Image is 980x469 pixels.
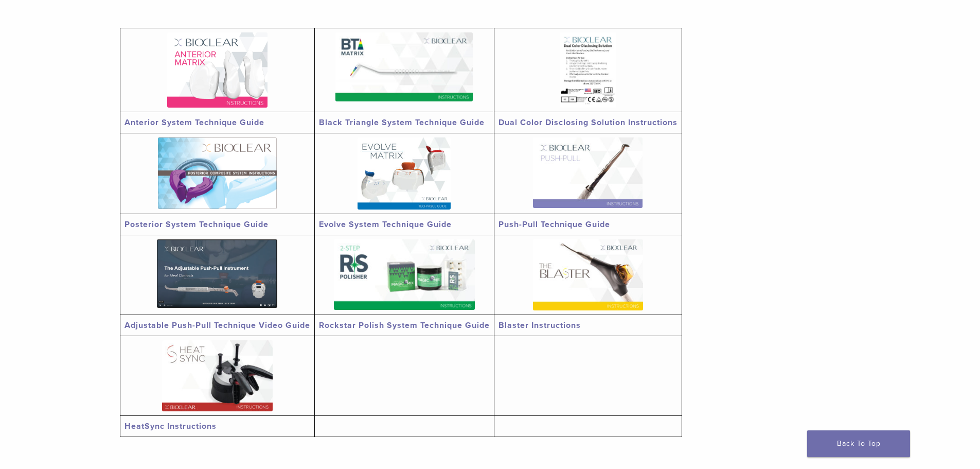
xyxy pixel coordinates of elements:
[124,421,217,431] a: HeatSync Instructions
[319,219,452,230] a: Evolve System Technique Guide
[498,320,581,331] a: Blaster Instructions
[124,117,264,128] a: Anterior System Technique Guide
[124,219,269,230] a: Posterior System Technique Guide
[807,430,910,457] a: Back To Top
[498,117,678,128] a: Dual Color Disclosing Solution Instructions
[319,117,485,128] a: Black Triangle System Technique Guide
[124,320,310,331] a: Adjustable Push-Pull Technique Video Guide
[319,320,490,331] a: Rockstar Polish System Technique Guide
[498,219,610,230] a: Push-Pull Technique Guide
